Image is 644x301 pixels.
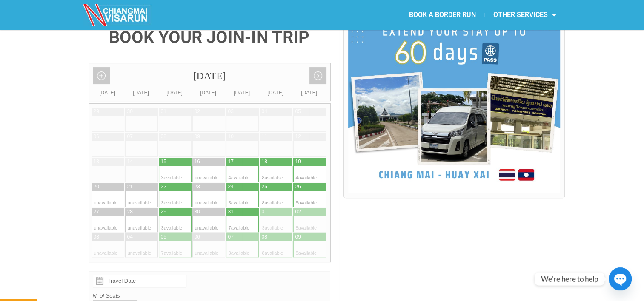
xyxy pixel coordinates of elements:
[262,208,267,216] div: 01
[228,133,234,140] div: 10
[195,108,200,115] div: 02
[94,183,99,190] div: 20
[484,5,564,25] a: OTHER SERVICES
[295,108,301,115] div: 05
[262,133,267,140] div: 11
[89,63,330,88] div: [DATE]
[127,233,133,241] div: 04
[195,208,200,216] div: 30
[127,183,133,190] div: 21
[295,158,301,165] div: 19
[228,183,234,190] div: 24
[262,158,267,165] div: 18
[127,133,133,140] div: 07
[127,108,133,115] div: 30
[161,183,166,190] div: 22
[161,208,166,216] div: 29
[262,233,267,241] div: 08
[292,88,326,97] div: [DATE]
[262,108,267,115] div: 04
[161,108,166,115] div: 01
[195,233,200,241] div: 06
[322,5,564,25] nav: Menu
[295,233,301,241] div: 09
[94,233,99,241] div: 03
[228,158,234,165] div: 17
[94,108,99,115] div: 29
[195,133,200,140] div: 09
[228,208,234,216] div: 31
[93,292,326,300] label: N. of Seats
[94,158,99,165] div: 13
[161,133,166,140] div: 08
[195,158,200,165] div: 16
[127,208,133,216] div: 28
[259,88,292,97] div: [DATE]
[400,5,484,25] a: BOOK A BORDER RUN
[91,88,124,97] div: [DATE]
[94,208,99,216] div: 27
[228,233,234,241] div: 07
[195,183,200,190] div: 23
[228,108,234,115] div: 03
[295,183,301,190] div: 26
[161,158,166,165] div: 15
[262,183,267,190] div: 25
[161,233,166,241] div: 05
[225,88,259,97] div: [DATE]
[94,133,99,140] div: 06
[124,88,158,97] div: [DATE]
[89,29,331,46] h4: BOOK YOUR JOIN-IN TRIP
[158,88,192,97] div: [DATE]
[127,158,133,165] div: 14
[295,208,301,216] div: 02
[295,133,301,140] div: 12
[192,88,225,97] div: [DATE]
